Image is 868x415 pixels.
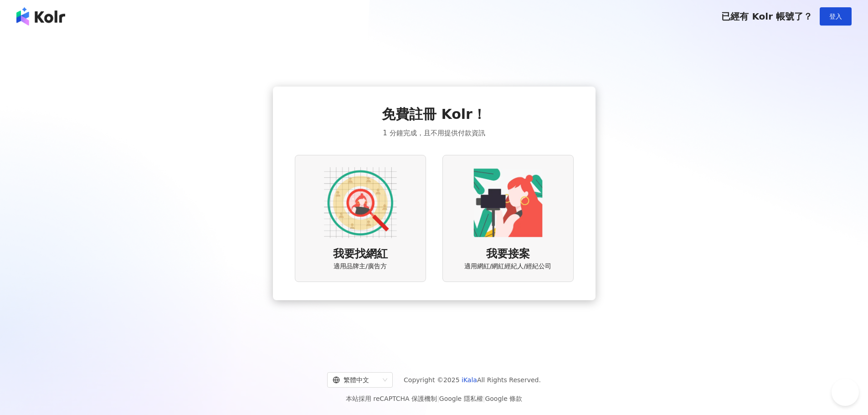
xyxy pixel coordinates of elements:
span: | [437,395,439,402]
img: AD identity option [324,166,397,239]
span: 適用網紅/網紅經紀人/經紀公司 [464,262,551,271]
span: | [483,395,485,402]
iframe: Help Scout Beacon - Open [832,379,859,406]
a: Google 隱私權 [439,395,483,402]
span: 登入 [829,13,842,20]
span: 1 分鐘完成，且不用提供付款資訊 [383,128,485,138]
a: iKala [462,376,477,384]
span: 適用品牌主/廣告方 [334,262,387,271]
img: KOL identity option [472,166,544,239]
span: 本站採用 reCAPTCHA 保護機制 [346,393,522,404]
span: 我要找網紅 [333,246,388,262]
a: Google 條款 [485,395,522,402]
span: 我要接案 [486,246,530,262]
img: logo [16,7,65,26]
span: Copyright © 2025 All Rights Reserved. [404,374,541,385]
button: 登入 [820,7,852,26]
div: 繁體中文 [333,373,379,387]
span: 免費註冊 Kolr！ [382,105,486,124]
span: 已經有 Kolr 帳號了？ [721,11,812,22]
